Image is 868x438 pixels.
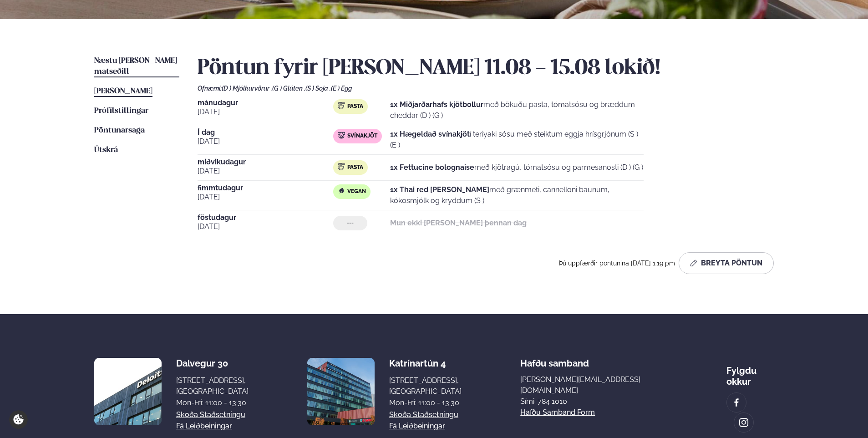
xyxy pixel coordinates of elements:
[390,162,643,173] p: með kjötragú, tómatsósu og parmesanosti (D ) (G )
[347,164,363,171] span: Pasta
[390,185,489,194] strong: 1x Thai red [PERSON_NAME]
[94,106,148,117] a: Prófílstillingar
[94,145,118,156] a: Útskrá
[390,129,644,151] p: í teriyaki sósu með steiktum eggja hrísgrjónum (S ) (E )
[94,87,152,95] span: [PERSON_NAME]
[198,166,333,177] span: [DATE]
[94,125,145,136] a: Pöntunarsaga
[176,409,245,420] a: Skoða staðsetningu
[198,184,333,192] span: fimmtudagur
[94,358,162,425] img: image alt
[347,132,377,140] span: Svínakjöt
[390,130,470,138] strong: 1x Hægeldað svínakjöt
[390,163,474,172] strong: 1x Fettucine bolognaise
[176,421,232,432] a: Fá leiðbeiningar
[559,260,675,267] span: Þú uppfærðir pöntunina [DATE] 1:19 pm
[305,85,331,92] span: (S ) Soja ,
[198,129,333,136] span: Í dag
[198,214,333,221] span: föstudagur
[176,397,249,408] div: Mon-Fri: 11:00 - 13:30
[198,99,333,107] span: mánudagur
[222,85,272,92] span: (D ) Mjólkurvörur ,
[739,418,749,428] img: image alt
[347,219,354,227] span: ---
[390,100,483,109] strong: 1x Miðjarðarhafs kjötbollur
[338,132,345,139] img: pork.svg
[520,396,668,407] p: Sími: 784 1010
[520,351,589,369] span: Hafðu samband
[338,187,345,194] img: Vegan.svg
[331,85,352,92] span: (E ) Egg
[307,358,375,425] img: image alt
[731,397,741,408] img: image alt
[272,85,305,92] span: (G ) Glúten ,
[198,56,774,81] h2: Pöntun fyrir [PERSON_NAME] 11.08 - 15.08 lokið!
[198,221,333,232] span: [DATE]
[734,413,753,432] a: image alt
[347,103,363,110] span: Pasta
[727,393,746,412] a: image alt
[389,409,458,420] a: Skoða staðsetningu
[198,158,333,166] span: miðvikudagur
[94,146,118,154] span: Útskrá
[390,99,644,121] p: með bökuðu pasta, tómatsósu og bræddum cheddar (D ) (G )
[390,219,527,227] strong: Mun ekki [PERSON_NAME] þennan dag
[338,102,345,109] img: pasta.svg
[338,163,345,170] img: pasta.svg
[347,188,366,195] span: Vegan
[176,358,249,369] div: Dalvegur 30
[198,192,333,203] span: [DATE]
[94,56,179,77] a: Næstu [PERSON_NAME] matseðill
[679,252,774,274] button: Breyta Pöntun
[389,421,445,432] a: Fá leiðbeiningar
[389,375,462,397] div: [STREET_ADDRESS], [GEOGRAPHIC_DATA]
[198,136,333,147] span: [DATE]
[389,397,462,408] div: Mon-Fri: 11:00 - 13:30
[9,410,28,429] a: Cookie settings
[176,375,249,397] div: [STREET_ADDRESS], [GEOGRAPHIC_DATA]
[520,407,595,418] a: Hafðu samband form
[94,86,152,97] a: [PERSON_NAME]
[94,107,148,115] span: Prófílstillingar
[94,127,145,134] span: Pöntunarsaga
[520,374,668,396] a: [PERSON_NAME][EMAIL_ADDRESS][DOMAIN_NAME]
[94,57,177,76] span: Næstu [PERSON_NAME] matseðill
[198,85,774,92] div: Ofnæmi:
[726,358,774,387] div: Fylgdu okkur
[389,358,462,369] div: Katrínartún 4
[390,184,644,206] p: með grænmeti, cannelloni baunum, kókosmjólk og kryddum (S )
[198,107,333,117] span: [DATE]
